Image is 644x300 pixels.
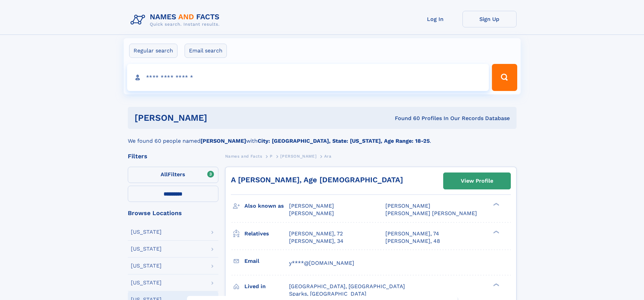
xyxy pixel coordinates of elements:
[324,154,332,159] span: Ara
[280,152,316,160] a: [PERSON_NAME]
[289,291,366,297] span: Sparks, [GEOGRAPHIC_DATA]
[244,281,289,292] h3: Lived in
[185,44,227,58] label: Email search
[280,154,316,159] span: [PERSON_NAME]
[128,129,517,145] div: We found 60 people named with .
[289,230,343,237] a: [PERSON_NAME], 72
[129,44,177,58] label: Regular search
[289,283,405,290] span: [GEOGRAPHIC_DATA], [GEOGRAPHIC_DATA]
[444,173,510,189] a: View Profile
[385,237,440,245] a: [PERSON_NAME], 48
[244,255,289,267] h3: Email
[131,246,162,252] div: [US_STATE]
[492,282,500,287] div: ❯
[301,115,510,122] div: Found 60 Profiles In Our Records Database
[408,11,462,27] a: Log In
[385,203,430,209] span: [PERSON_NAME]
[128,210,218,216] div: Browse Locations
[244,228,289,239] h3: Relatives
[270,154,273,159] span: P
[128,11,225,29] img: Logo Names and Facts
[385,230,439,237] a: [PERSON_NAME], 74
[161,171,168,178] span: All
[231,176,403,184] a: A [PERSON_NAME], Age [DEMOGRAPHIC_DATA]
[492,202,500,207] div: ❯
[258,138,430,144] b: City: [GEOGRAPHIC_DATA], State: [US_STATE], Age Range: 18-25
[128,167,218,183] label: Filters
[492,64,517,91] button: Search Button
[270,152,273,160] a: P
[131,280,162,285] div: [US_STATE]
[127,64,489,91] input: search input
[244,200,289,212] h3: Also known as
[131,229,162,235] div: [US_STATE]
[200,138,246,144] b: [PERSON_NAME]
[385,210,477,216] span: [PERSON_NAME] [PERSON_NAME]
[289,237,343,245] a: [PERSON_NAME], 34
[289,203,334,209] span: [PERSON_NAME]
[289,210,334,216] span: [PERSON_NAME]
[225,152,262,160] a: Names and Facts
[131,263,162,269] div: [US_STATE]
[135,114,301,122] h1: [PERSON_NAME]
[128,153,218,159] div: Filters
[461,173,493,189] div: View Profile
[462,11,517,27] a: Sign Up
[492,230,500,234] div: ❯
